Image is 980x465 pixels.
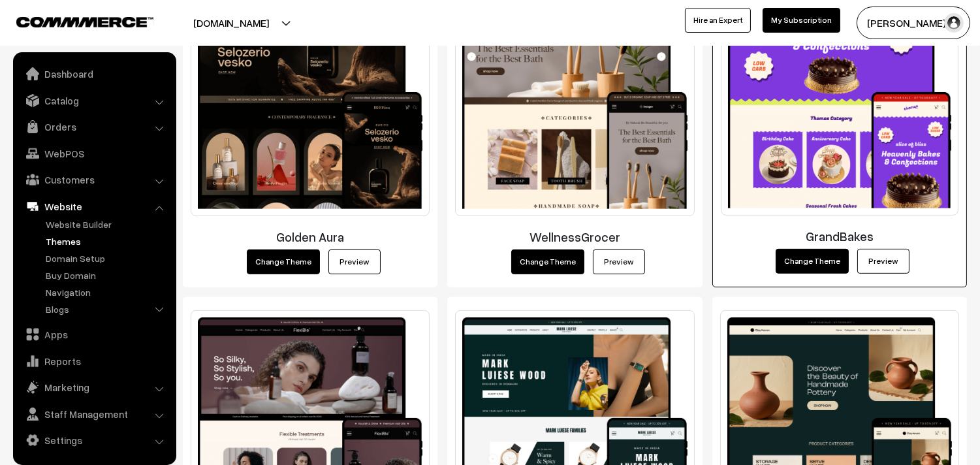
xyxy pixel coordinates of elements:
[455,229,694,244] h3: WellnessGrocer
[42,268,172,282] a: Buy Domain
[16,195,172,218] a: Website
[857,249,909,274] a: Preview
[42,234,172,248] a: Themes
[16,115,172,138] a: Orders
[685,8,751,33] a: Hire an Expert
[42,285,172,299] a: Navigation
[857,7,970,39] button: [PERSON_NAME] s…
[16,17,153,27] img: COMMMERCE
[16,428,172,452] a: Settings
[16,376,172,399] a: Marketing
[16,13,131,29] a: COMMMERCE
[16,349,172,373] a: Reports
[16,142,172,165] a: WebPOS
[721,229,958,244] h3: GrandBakes
[16,323,172,346] a: Apps
[16,168,172,191] a: Customers
[247,249,320,274] button: Change Theme
[42,251,172,265] a: Domain Setup
[16,402,172,426] a: Staff Management
[763,8,840,33] a: My Subscription
[593,249,645,274] a: Preview
[511,249,584,274] button: Change Theme
[944,13,964,33] img: user
[148,7,315,39] button: [DOMAIN_NAME]
[328,249,381,274] a: Preview
[42,217,172,231] a: Website Builder
[42,302,172,316] a: Blogs
[16,89,172,112] a: Catalog
[776,249,849,274] button: Change Theme
[191,229,430,244] h3: Golden Aura
[16,62,172,86] a: Dashboard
